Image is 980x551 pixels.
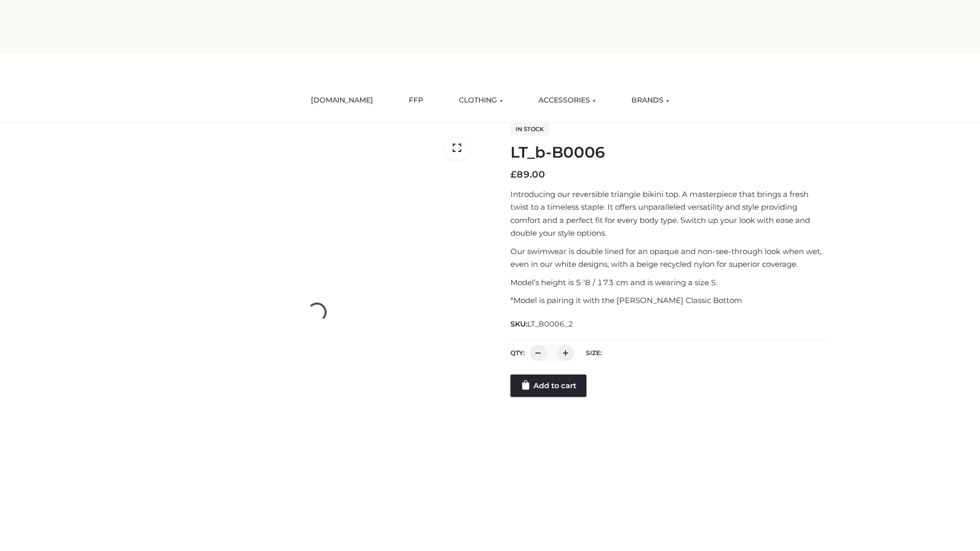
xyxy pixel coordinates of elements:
label: QTY: [510,349,525,357]
h1: LT_b-B0006 [510,143,828,162]
a: CLOTHING [451,89,510,112]
a: FFP [401,89,431,112]
p: Our swimwear is double lined for an opaque and non-see-through look when wet, even in our white d... [510,245,828,271]
label: Size: [586,349,602,357]
p: Introducing our reversible triangle bikini top. A masterpiece that brings a fresh twist to a time... [510,188,828,240]
span: SKU: [510,318,574,330]
p: Model’s height is 5 ‘8 / 173 cm and is wearing a size S. [510,276,828,289]
span: LT_B0006_2 [527,319,573,329]
span: £ [510,169,517,180]
a: Add to cart [510,374,586,397]
p: *Model is pairing it with the [PERSON_NAME] Classic Bottom [510,294,828,307]
bdi: 89.00 [510,169,545,180]
a: ACCESSORIES [531,89,603,112]
a: [DOMAIN_NAME] [303,89,381,112]
span: In stock [510,123,549,135]
a: BRANDS [624,89,677,112]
